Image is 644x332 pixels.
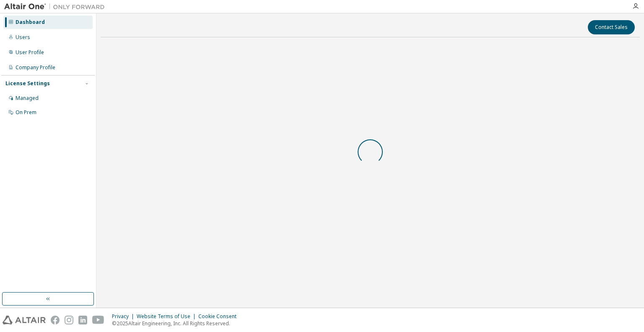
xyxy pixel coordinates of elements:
img: linkedin.svg [78,316,87,324]
div: On Prem [16,109,36,116]
div: Dashboard [16,19,45,26]
p: © 2025 Altair Engineering, Inc. All Rights Reserved. [112,320,241,327]
img: youtube.svg [92,316,104,324]
div: License Settings [5,80,50,87]
img: instagram.svg [65,316,73,324]
div: User Profile [16,49,44,56]
div: Cookie Consent [198,313,241,320]
div: Website Terms of Use [137,313,198,320]
div: Privacy [112,313,137,320]
img: Altair One [4,3,109,11]
img: facebook.svg [51,316,60,324]
button: Contact Sales [588,20,635,34]
img: altair_logo.svg [3,316,46,324]
div: Users [16,34,30,41]
div: Managed [16,95,39,102]
div: Company Profile [16,64,55,71]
